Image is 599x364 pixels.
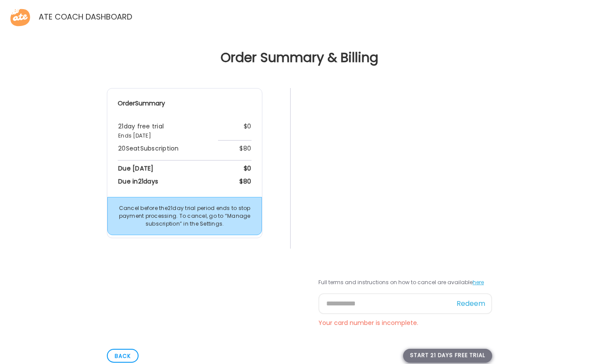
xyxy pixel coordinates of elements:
[244,164,252,173] span: $0
[118,122,124,131] span: 21
[318,318,492,327] div: Your card number is incomplete.
[118,132,151,139] span: Ends [DATE]
[118,144,126,153] span: 20
[118,99,135,108] span: Order
[107,197,262,235] div: Cancel before the day trial period ends to stop payment processing. To cancel, go to “Manage subs...
[118,164,154,173] b: Due [DATE]
[318,279,492,286] p: Full terms and instructions on how to cancel are available
[32,7,133,25] span: Ate Coach Dashboard
[138,177,144,186] span: 21
[7,50,592,66] h1: Order Summary & Billing
[218,118,252,141] td: $0
[107,349,139,363] div: Back
[457,298,485,309] div: Redeem
[403,349,492,363] div: Start 21 days free trial
[317,86,494,280] iframe: Secure payment input frame
[118,99,252,108] h3: Summary
[168,204,173,212] span: 21
[239,144,251,153] span: $80
[239,177,251,186] span: $80
[118,177,158,186] b: Due in days
[473,279,484,286] a: here
[118,141,218,161] td: Seat Subscription
[118,118,218,141] td: day free trial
